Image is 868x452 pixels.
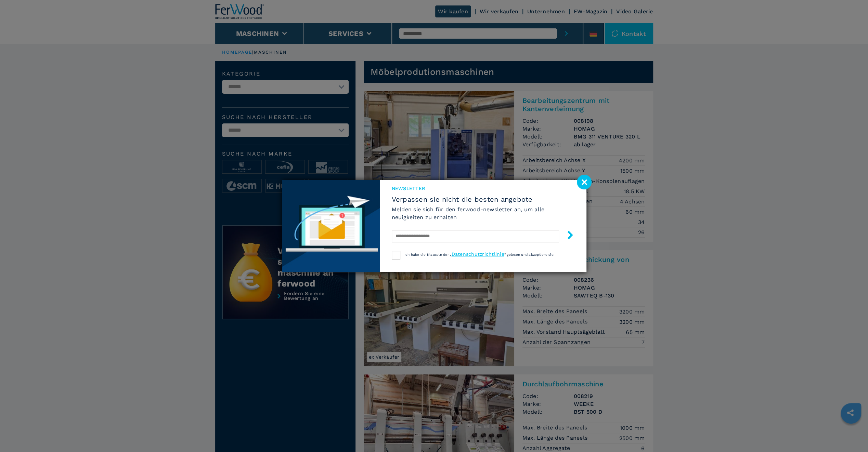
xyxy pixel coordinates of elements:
a: Datenschutzrichtlinie [451,251,504,257]
span: “ gelesen und akzeptiere sie. [504,253,555,256]
h6: Melden sie sich für den ferwood-newsletter an, um alle neuigkeiten zu erhalten [392,205,574,221]
span: Verpassen sie nicht die besten angebote [392,195,574,203]
span: Newsletter [392,185,574,192]
img: Newsletter image [282,180,380,272]
button: submit-button [559,228,574,244]
span: Ich habe die Klauseln der „ [404,253,452,256]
